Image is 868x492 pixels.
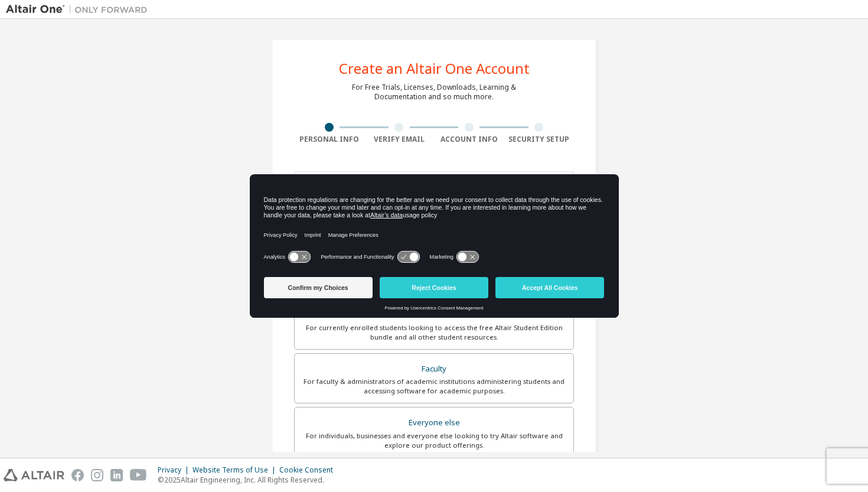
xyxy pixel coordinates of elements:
div: Security Setup [504,135,575,144]
div: For Free Trials, Licenses, Downloads, Learning & Documentation and so much more. [352,83,516,102]
img: linkedin.svg [110,469,123,481]
div: Everyone else [302,415,566,431]
div: Cookie Consent [279,465,340,475]
div: Account Info [434,135,504,144]
div: For currently enrolled students looking to access the free Altair Student Edition bundle and all ... [302,323,566,342]
div: Verify Email [364,135,435,144]
img: altair_logo.svg [4,469,64,481]
img: youtube.svg [130,469,147,481]
div: Create an Altair One Account [339,61,530,76]
img: Altair One [6,4,154,15]
div: Privacy [158,465,192,475]
img: instagram.svg [91,469,103,481]
div: Faculty [302,361,566,377]
div: For individuals, businesses and everyone else looking to try Altair software and explore our prod... [302,431,566,450]
div: For faculty & administrators of academic institutions administering students and accessing softwa... [302,377,566,396]
div: Personal Info [294,135,364,144]
div: Website Terms of Use [192,465,279,475]
img: facebook.svg [71,469,84,481]
p: © 2025 Altair Engineering, Inc. All Rights Reserved. [158,475,340,485]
